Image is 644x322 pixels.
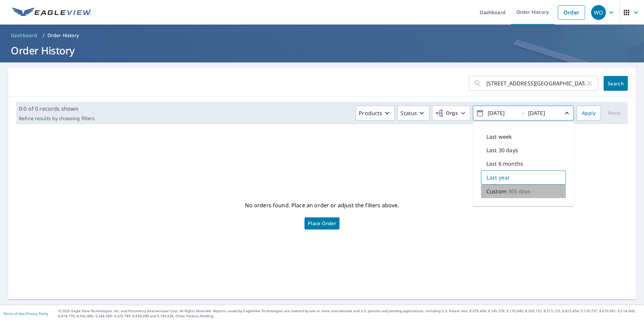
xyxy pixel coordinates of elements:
p: Last week [486,133,512,141]
span: Dashboard [11,32,37,39]
div: Last year [481,170,566,185]
div: WO [591,5,606,20]
button: Apply [577,106,601,120]
p: © 2025 Eagle View Technologies, Inc. and Pictometry International Corp. All Rights Reserved. Repo... [58,308,641,319]
p: 0-0 of 0 records shown [19,105,95,113]
input: yyyy/mm/dd [526,108,559,118]
p: 365 days [508,187,530,195]
a: Order [558,5,585,20]
input: yyyy/mm/dd [486,108,519,118]
p: Order History [47,32,79,39]
span: Place Order [308,222,336,225]
p: Products [359,109,382,117]
span: Apply [582,109,595,117]
h1: Order History [8,44,636,57]
p: | [3,312,48,316]
p: Last year [487,173,510,182]
p: Refine results by choosing filters [19,115,95,122]
div: Last 30 days [481,143,566,157]
button: Status [397,106,429,120]
a: Place Order [304,217,340,230]
input: Address, Report #, Claim ID, etc. [486,74,585,93]
p: Custom [486,187,507,195]
li: / [43,31,45,39]
a: Terms of Use [3,311,24,316]
nav: breadcrumb [8,30,636,41]
button: Search [604,76,628,91]
p: No orders found. Place an order or adjust the filters above. [245,200,399,211]
div: Last 6 months [481,157,566,170]
button: Products [356,106,395,120]
img: EV Logo [12,7,92,18]
a: Privacy Policy [26,311,48,316]
p: Last 6 months [486,160,523,168]
span: Search [609,80,622,87]
a: Dashboard [8,30,40,41]
p: Last 30 days [486,146,518,154]
button: Orgs [432,106,470,120]
button: - [473,106,574,120]
p: Status [400,109,417,117]
span: - [476,107,571,119]
div: Last week [481,130,566,143]
div: Custom365 days [481,185,566,198]
span: Orgs [435,109,458,117]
